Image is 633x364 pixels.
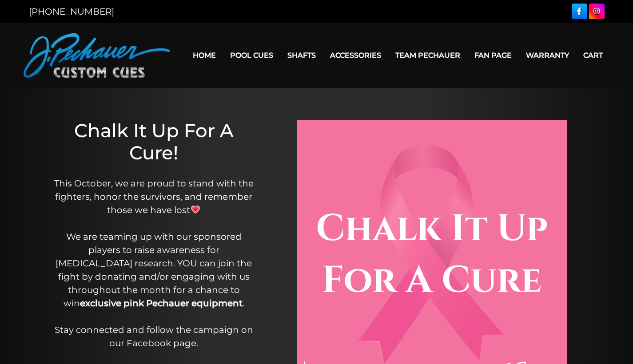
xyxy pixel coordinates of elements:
a: Fan Page [467,44,519,67]
a: Cart [576,44,610,67]
h1: Chalk It Up For A Cure! [52,119,256,164]
a: Team Pechauer [388,44,467,67]
strong: exclusive pink Pechauer equipment [80,298,243,309]
a: Home [186,44,223,67]
a: Pool Cues [223,44,280,67]
a: Accessories [323,44,388,67]
img: Pechauer Custom Cues [24,33,170,78]
p: This October, we are proud to stand with the fighters, honor the survivors, and remember those we... [52,177,256,350]
a: [PHONE_NUMBER] [29,6,114,17]
a: Shafts [280,44,323,67]
img: 💗 [191,205,200,214]
a: Warranty [519,44,576,67]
